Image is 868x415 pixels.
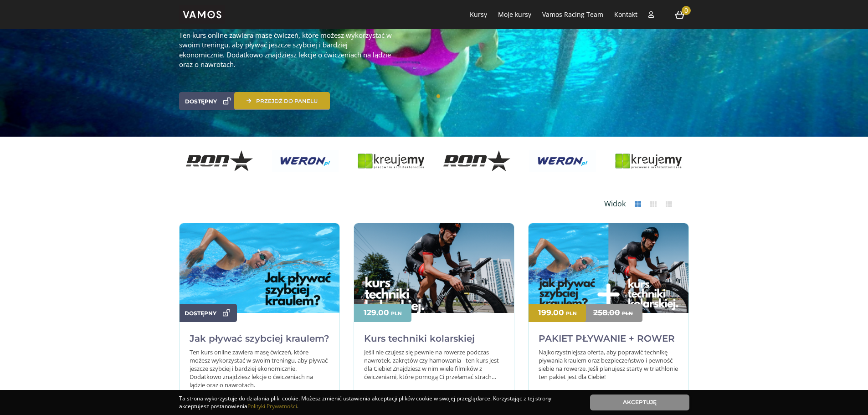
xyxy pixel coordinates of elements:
a: PAKIET PŁYWANIE + ROWER [539,337,675,345]
img: Kreujemy.com.pl [358,154,424,169]
a: Moje kursy [498,10,531,19]
a: Kontakt [614,10,637,19]
p: 258.00 [593,309,620,317]
p: Jeśli nie czujesz się pewnie na rowerze podczas nawrotek, zakrętów czy hamowania - ten kurs jest ... [364,348,504,381]
img: vamos_solo.png [179,5,226,24]
img: Weron [272,150,339,172]
a: Kurs techniki kolarskiej [364,337,475,345]
p: Widok [601,199,629,209]
a: Vamos Racing Team [542,10,603,19]
p: 199.00 [538,309,564,317]
p: Ten kurs online zawiera masę ćwiczeń, które możesz wykorzystać w swoim treningu, aby pływać jeszc... [179,31,393,70]
img: Ron wheels [186,150,252,171]
img: Ron wheels [443,150,510,171]
h2: Jak pływać szybciej kraulem? [190,327,329,348]
p: Ten kurs online zawiera masę ćwiczeń, które możesz wykorzystać w swoim treningu, aby pływać jeszc... [190,348,329,389]
a: Kursy [470,10,487,19]
h2: PAKIET PŁYWANIE + ROWER [539,327,675,348]
span: DOSTĘPNY [185,98,217,105]
a: Akceptuję [590,395,689,410]
a: PRZEJDŹ DO PANELU [234,92,330,110]
p: 129.00 [364,309,389,317]
a: Polityki Prywatności [247,402,297,410]
p: Najkorzystniejsza oferta, aby poprawić technikę pływania kraulem oraz bezpieczeństwo i pewność si... [539,348,678,381]
span: DOSTĘPNY [185,310,216,317]
p: PLN [566,310,577,318]
img: Kreujemy.com.pl [615,154,682,169]
p: PLN [622,310,633,318]
a: Jak pływać szybciej kraulem? [190,337,329,345]
h2: Kurs techniki kolarskiej [364,327,475,348]
img: Weron [529,150,596,172]
span: 0 [682,6,691,15]
div: Ta strona wykorzystuje do działania pliki cookie. Możesz zmienić ustawienia akceptacji plików coo... [179,395,576,410]
p: PLN [391,310,402,318]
